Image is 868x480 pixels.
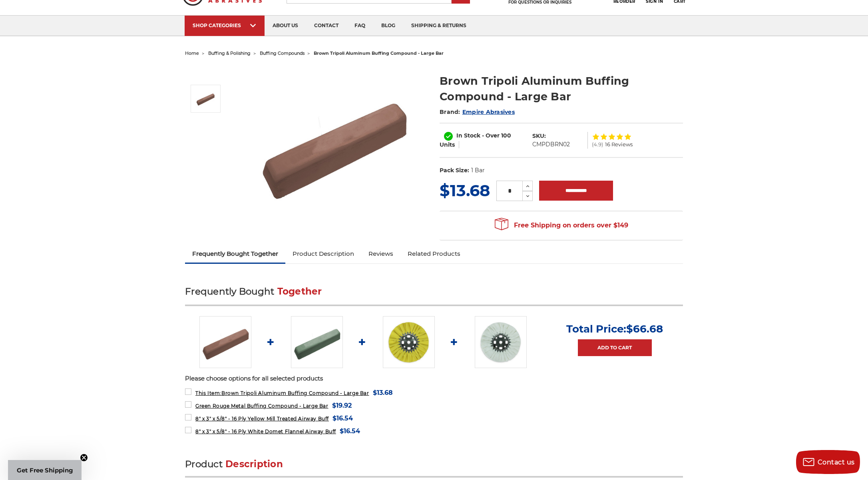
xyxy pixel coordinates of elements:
[195,89,215,109] img: Brown Tripoli Aluminum Buffing Compound
[373,16,403,36] a: blog
[340,426,360,436] span: $16.54
[796,450,860,474] button: Contact us
[605,142,633,147] span: 16 Reviews
[440,73,683,104] h1: Brown Tripoli Aluminum Buffing Compound - Large Bar
[818,458,855,466] span: Contact us
[260,50,305,56] a: buffing compounds
[400,245,468,263] a: Related Products
[578,339,652,356] a: Add to Cart
[265,16,306,36] a: about us
[403,16,474,36] a: shipping & returns
[185,374,683,383] p: Please choose options for all selected products
[195,428,336,434] span: 8" x 3" x 5/8" - 16 Ply White Domet Flannel Airway Buff
[306,16,346,36] a: contact
[462,108,515,116] a: Empire Abrasives
[185,286,274,297] span: Frequently Bought
[440,108,460,116] span: Brand:
[17,466,73,474] span: Get Free Shipping
[482,132,500,139] span: - Over
[314,50,444,56] span: brown tripoli aluminum buffing compound - large bar
[495,217,628,233] span: Free Shipping on orders over $149
[195,390,369,396] span: Brown Tripoli Aluminum Buffing Compound - Large Bar
[285,245,361,263] a: Product Description
[195,390,221,396] strong: This Item:
[195,403,328,409] span: Green Rouge Metal Buffing Compound - Large Bar
[8,460,82,480] div: Get Free ShippingClose teaser
[193,22,257,28] div: SHOP CATEGORIES
[501,132,511,139] span: 100
[199,316,251,368] img: Brown Tripoli Aluminum Buffing Compound
[185,245,285,263] a: Frequently Bought Together
[277,286,322,297] span: Together
[254,65,414,225] img: Brown Tripoli Aluminum Buffing Compound
[185,50,199,56] a: home
[532,140,570,149] dd: CMPDBRN02
[373,387,393,398] span: $13.68
[626,323,663,335] span: $66.68
[592,142,603,147] span: (4.9)
[566,323,663,335] p: Total Price:
[332,400,352,411] span: $19.92
[440,141,455,148] span: Units
[456,132,480,139] span: In Stock
[440,181,490,200] span: $13.68
[208,50,251,56] a: buffing & polishing
[532,132,546,140] dt: SKU:
[80,454,88,462] button: Close teaser
[361,245,400,263] a: Reviews
[185,458,223,470] span: Product
[225,458,283,470] span: Description
[332,413,353,424] span: $16.54
[195,416,329,422] span: 8" x 3" x 5/8" - 16 Ply Yellow Mill Treated Airway Buff
[346,16,373,36] a: faq
[440,166,469,175] dt: Pack Size:
[471,166,485,175] dd: 1 Bar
